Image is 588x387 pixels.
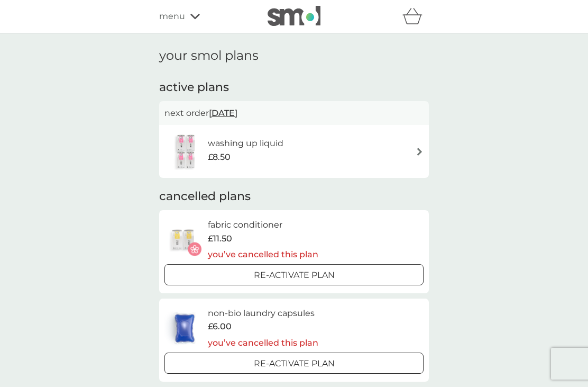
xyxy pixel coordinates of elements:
p: you’ve cancelled this plan [208,336,318,350]
span: menu [159,10,185,23]
span: [DATE] [209,103,237,123]
img: washing up liquid [164,133,208,170]
p: Re-activate Plan [254,268,335,282]
h6: fabric conditioner [208,218,318,232]
span: £6.00 [208,320,232,334]
p: you’ve cancelled this plan [208,248,318,262]
span: £11.50 [208,232,232,246]
h6: washing up liquid [208,137,283,150]
div: basket [402,6,429,27]
h6: non-bio laundry capsules [208,307,318,320]
button: Re-activate Plan [164,353,424,374]
p: next order [164,106,424,120]
h1: your smol plans [159,48,429,64]
img: arrow right [416,148,424,156]
img: fabric conditioner [164,221,201,258]
h2: cancelled plans [159,188,429,205]
button: Re-activate Plan [164,264,424,285]
h2: active plans [159,79,429,96]
img: smol [268,6,320,26]
p: Re-activate Plan [254,357,335,371]
span: £8.50 [208,150,231,164]
img: non-bio laundry capsules [164,310,205,347]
